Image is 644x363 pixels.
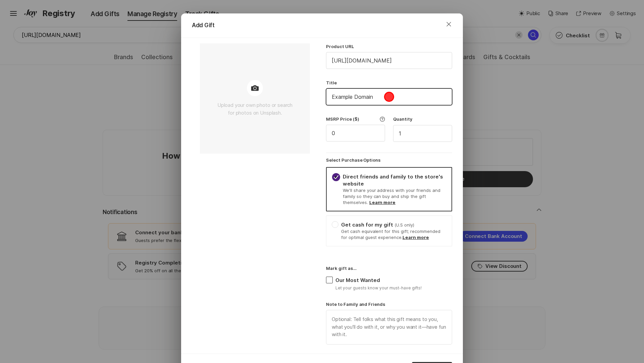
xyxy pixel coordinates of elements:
[393,116,452,122] label: Quantity
[343,187,446,206] p: We'll share your address with your friends and family so they can buy and ship the gift themselves.
[326,157,452,163] p: Select Purchase Options
[341,228,446,240] p: Get cash equivalent for this gift; recommended for optimal guest experience.
[394,222,414,228] p: (U.S only)
[326,80,452,86] label: Title
[343,173,446,187] p: Direct friends and family to the store's website
[326,265,452,271] p: Mark gift as…
[326,116,385,122] div: MSRP Price ($)
[341,221,393,228] p: Get cash for my gift
[326,301,452,307] label: Note to Family and Friends
[402,235,429,240] a: Learn more
[335,286,452,290] p: Let your guests know your must-have gifts!
[192,22,452,30] p: Add Gift
[335,277,380,284] span: Our Most Wanted
[326,43,452,49] label: Product URL
[200,102,310,117] p: Upload your own photo or search for photos on Unsplash.
[369,200,396,205] a: Learn more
